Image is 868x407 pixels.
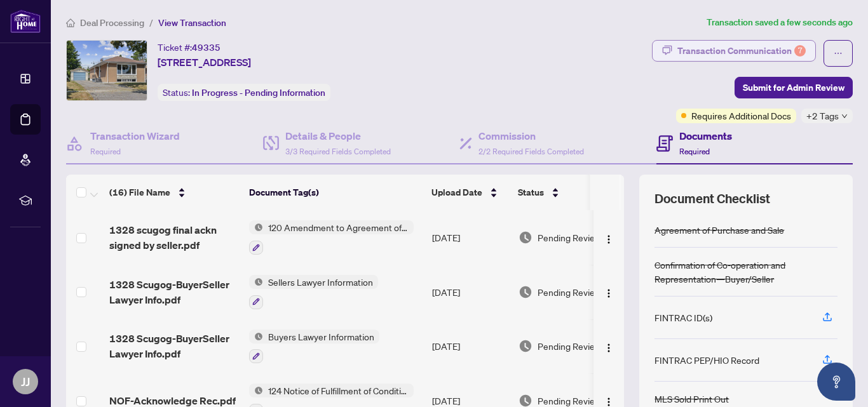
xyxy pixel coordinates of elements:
span: Sellers Lawyer Information [263,275,378,289]
span: 2/2 Required Fields Completed [478,147,584,156]
h4: Commission [478,128,584,143]
span: Document Checklist [654,190,770,208]
span: 120 Amendment to Agreement of Purchase and Sale [263,220,414,234]
span: Buyers Lawyer Information [263,330,379,344]
span: Pending Review [538,339,601,353]
img: Document Status [519,339,532,353]
button: Status IconBuyers Lawyer Information [249,330,379,364]
h4: Details & People [285,128,391,143]
span: 49335 [192,42,220,53]
td: [DATE] [427,319,513,374]
img: Logo [604,288,614,298]
li: / [149,15,153,30]
h4: Transaction Wizard [90,128,180,143]
span: 1328 Scugog-BuyerSeller Lawyer Info.pdf [109,331,239,361]
span: In Progress - Pending Information [192,87,325,98]
th: (16) File Name [104,175,244,210]
button: Logo [599,336,619,356]
div: Status: [158,84,330,101]
th: Status [513,175,621,210]
span: +2 Tags [806,109,839,123]
span: 3/3 Required Fields Completed [285,147,391,156]
span: down [841,113,848,119]
button: Submit for Admin Review [735,77,853,98]
td: [DATE] [427,265,513,319]
span: JJ [21,373,30,390]
button: Transaction Communication7 [652,40,816,62]
img: Logo [604,234,614,244]
span: 1328 Scugog-BuyerSeller Lawyer Info.pdf [109,277,239,307]
span: (16) File Name [109,185,170,199]
div: Transaction Communication [677,41,806,61]
span: ellipsis [834,49,843,58]
th: Document Tag(s) [244,175,426,210]
span: Deal Processing [80,17,144,29]
td: [DATE] [427,210,513,265]
button: Status IconSellers Lawyer Information [249,275,378,309]
span: Required [90,147,121,156]
span: Pending Review [538,230,601,244]
button: Logo [599,227,619,248]
div: FINTRAC ID(s) [654,310,712,324]
button: Open asap [817,363,855,401]
div: MLS Sold Print Out [654,392,729,406]
th: Upload Date [426,175,513,210]
img: logo [10,10,41,33]
h4: Documents [679,128,732,143]
span: 1328 scugog final ackn signed by seller.pdf [109,222,239,253]
img: Status Icon [249,384,263,397]
div: Confirmation of Co-operation and Representation—Buyer/Seller [654,258,837,286]
button: Logo [599,282,619,302]
span: View Transaction [158,17,226,29]
span: 124 Notice of Fulfillment of Condition(s) - Agreement of Purchase and Sale [263,384,414,397]
span: [STREET_ADDRESS] [158,55,251,70]
img: Status Icon [249,220,263,234]
button: Status Icon120 Amendment to Agreement of Purchase and Sale [249,220,414,255]
img: Status Icon [249,275,263,289]
span: Submit for Admin Review [743,77,844,98]
div: 7 [794,45,806,57]
span: Upload Date [431,185,482,199]
span: Status [518,185,544,199]
img: Status Icon [249,330,263,344]
div: FINTRAC PEP/HIO Record [654,353,759,367]
img: Document Status [519,230,532,244]
div: Agreement of Purchase and Sale [654,223,784,237]
img: Logo [604,343,614,353]
span: Pending Review [538,285,601,299]
img: Logo [604,397,614,407]
img: Document Status [519,285,532,299]
span: home [66,18,75,27]
article: Transaction saved a few seconds ago [707,15,853,30]
img: IMG-E12340684_1.jpg [67,41,147,100]
div: Ticket #: [158,40,220,55]
span: Required [679,147,710,156]
span: Requires Additional Docs [691,109,791,123]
